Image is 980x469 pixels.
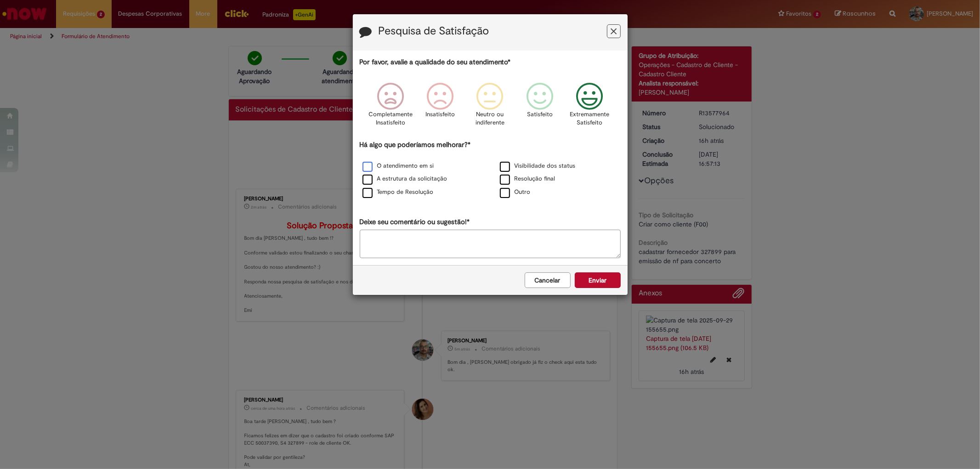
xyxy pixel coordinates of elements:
[379,25,489,37] label: Pesquisa de Satisfação
[417,76,464,139] div: Insatisfeito
[525,272,571,288] button: Cancelar
[575,272,621,288] button: Enviar
[368,110,413,127] p: Completamente Insatisfeito
[360,217,470,227] label: Deixe seu comentário ou sugestão!*
[360,140,621,199] div: Há algo que poderíamos melhorar?*
[566,76,613,139] div: Extremamente Satisfeito
[367,76,414,139] div: Completamente Insatisfeito
[500,175,555,183] label: Resolução final
[425,110,455,119] p: Insatisfeito
[500,188,531,197] label: Outro
[363,188,434,197] label: Tempo de Resolução
[360,57,511,67] label: Por favor, avalie a qualidade do seu atendimento*
[363,175,448,183] label: A estrutura da solicitação
[473,110,506,127] p: Neutro ou indiferente
[570,110,609,127] p: Extremamente Satisfeito
[527,110,553,119] p: Satisfeito
[466,76,513,139] div: Neutro ou indiferente
[516,76,563,139] div: Satisfeito
[500,162,576,170] label: Visibilidade dos status
[363,162,434,170] label: O atendimento em si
